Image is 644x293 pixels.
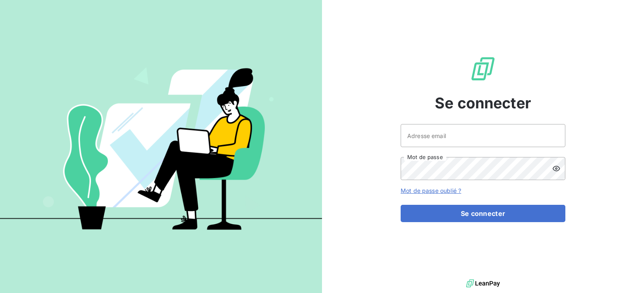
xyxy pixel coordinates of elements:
[466,277,500,290] img: logo
[401,187,461,194] a: Mot de passe oublié ?
[401,205,565,222] button: Se connecter
[470,56,496,82] img: Logo LeanPay
[401,124,565,147] input: placeholder
[435,92,531,114] span: Se connecter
